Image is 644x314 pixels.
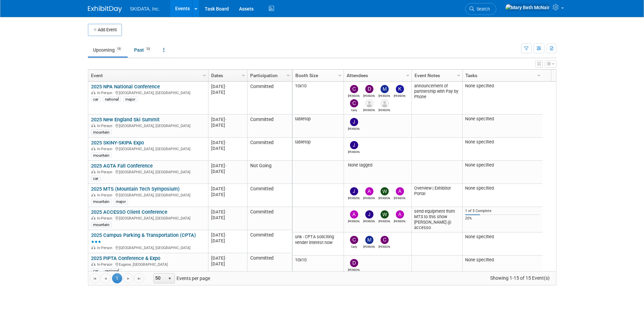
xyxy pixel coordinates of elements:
[100,273,111,283] a: Go to the previous page
[91,124,95,127] img: In-Person Event
[250,70,288,81] a: Participation
[350,210,358,219] img: Andy Shenberger
[211,145,244,151] div: [DATE]
[225,140,226,145] span: -
[465,186,540,191] div: None specified
[97,91,114,95] span: In-Person
[211,169,244,174] div: [DATE]
[411,207,462,233] td: send equipment from MTS to this show [PERSON_NAME] @ accesso
[350,118,358,126] img: John Keefe
[381,187,389,195] img: Wesley Martin
[350,236,358,244] img: Carly Jansen
[404,70,411,80] a: Column Settings
[91,193,95,196] img: In-Person Event
[405,73,410,78] span: Column Settings
[347,70,407,81] a: Attendees
[211,238,244,244] div: [DATE]
[247,115,292,138] td: Committed
[286,73,291,78] span: Column Settings
[97,193,114,197] span: In-Person
[394,93,406,98] div: Keith Lynch
[211,215,244,221] div: [DATE]
[381,85,389,93] img: Malloy Pohrer
[91,268,100,274] div: car
[365,99,373,107] img: Dave Luken
[91,216,95,220] img: In-Person Event
[381,99,389,107] img: Corey Gase
[91,70,204,81] a: Event
[91,153,111,158] div: mountain
[211,209,244,215] div: [DATE]
[91,222,111,227] div: mountain
[241,73,246,78] span: Column Settings
[91,186,180,192] a: 2025 MTS (Mountain Tech Symposium)
[350,85,358,93] img: Christopher Archer
[201,70,208,80] a: Column Settings
[91,245,205,250] div: [GEOGRAPHIC_DATA], [GEOGRAPHIC_DATA]
[91,255,160,261] a: 2025 PIPTA Conference & Expo
[91,97,100,102] div: car
[396,210,404,219] img: Andreas Kranabetter
[211,163,244,169] div: [DATE]
[348,219,360,223] div: Andy Shenberger
[225,84,226,89] span: -
[295,70,339,81] a: Booth Size
[88,24,122,36] button: Add Event
[211,140,244,145] div: [DATE]
[465,216,540,221] div: 20%
[293,115,344,138] td: tabletop
[363,93,375,98] div: Damon Kessler
[247,184,292,207] td: Committed
[91,261,205,267] div: Eugene, [GEOGRAPHIC_DATA]
[103,276,108,281] span: Go to the previous page
[348,93,360,98] div: Christopher Archer
[465,139,540,145] div: None specified
[91,209,167,215] a: 2025 ACCESSO Client Conference
[115,47,123,52] span: 15
[465,209,540,213] div: 1 of 5 Complete
[337,73,343,78] span: Column Settings
[247,230,292,253] td: Committed
[211,70,243,81] a: Dates
[474,6,490,12] span: Search
[293,232,344,256] td: unk - CPTA soliciting vender interest now
[225,117,226,122] span: -
[88,6,122,13] img: ExhibitDay
[465,3,496,15] a: Search
[211,84,244,89] div: [DATE]
[211,89,244,95] div: [DATE]
[97,147,114,151] span: In-Person
[465,257,540,263] div: None specified
[97,262,114,267] span: In-Person
[103,268,121,274] div: regional
[167,276,172,281] span: select
[92,276,97,281] span: Go to the first page
[97,216,114,221] span: In-Person
[465,162,540,168] div: None specified
[365,187,373,195] img: Andy Shenberger
[415,70,458,81] a: Event Notes
[90,273,100,283] a: Go to the first page
[211,186,244,192] div: [DATE]
[293,138,344,161] td: tabletop
[484,273,556,283] span: Showing 1-15 of 15 Event(s)
[97,124,114,128] span: In-Person
[225,186,226,191] span: -
[154,274,165,283] span: 50
[348,267,360,272] div: Damon Kessler
[284,70,292,80] a: Column Settings
[363,195,375,200] div: Andy Shenberger
[394,195,406,200] div: Andreas Kranabetter
[455,70,462,80] a: Column Settings
[379,195,390,200] div: Wesley Martin
[136,276,142,281] span: Go to the last page
[379,93,390,98] div: Malloy Pohrer
[91,163,153,169] a: 2025 AGTA Fall Conference
[225,209,226,214] span: -
[91,176,100,181] div: car
[91,262,95,266] img: In-Person Event
[379,107,390,112] div: Corey Gase
[103,97,121,102] div: national
[348,126,360,130] div: John Keefe
[91,192,205,198] div: [GEOGRAPHIC_DATA], [GEOGRAPHIC_DATA]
